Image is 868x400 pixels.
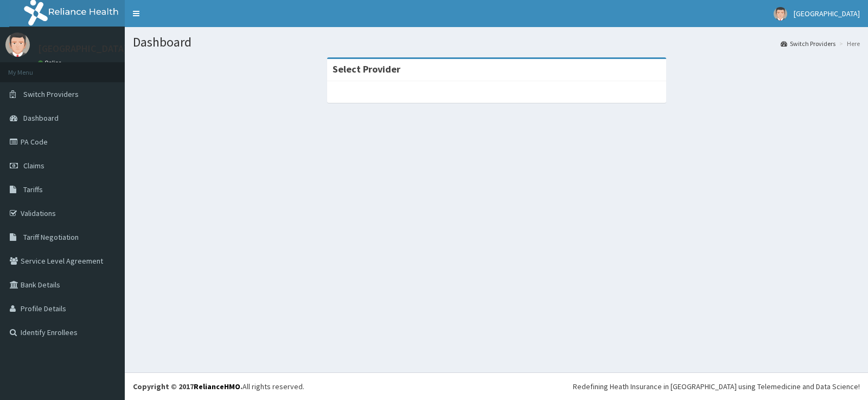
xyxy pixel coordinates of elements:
[125,372,868,400] footer: All rights reserved.
[23,89,79,99] span: Switch Providers
[38,59,64,67] a: Online
[23,185,43,194] span: Tariffs
[333,63,400,75] strong: Select Provider
[23,113,59,123] span: Dashboard
[23,161,44,171] span: Claims
[133,382,242,391] strong: Copyright © 2017 .
[794,9,860,18] span: [GEOGRAPHIC_DATA]
[38,44,127,54] p: [GEOGRAPHIC_DATA]
[5,32,30,57] img: User Image
[774,7,787,21] img: User Image
[837,39,860,48] li: Here
[133,35,860,49] h1: Dashboard
[573,381,860,392] div: Redefining Heath Insurance in [GEOGRAPHIC_DATA] using Telemedicine and Data Science!
[23,232,79,242] span: Tariff Negotiation
[194,382,240,391] a: RelianceHMO
[781,39,835,48] a: Switch Providers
